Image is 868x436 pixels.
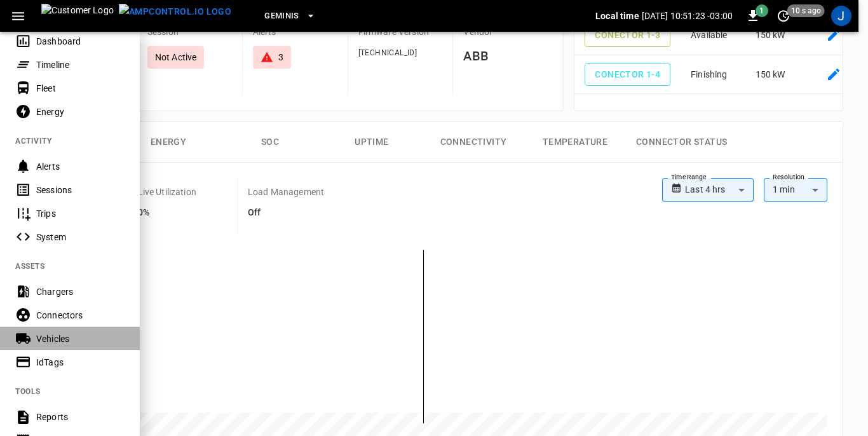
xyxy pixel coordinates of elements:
div: Alerts [36,160,125,173]
div: Trips [36,207,125,220]
button: set refresh interval [773,6,794,26]
div: Chargers [36,285,125,298]
p: Local time [595,10,639,22]
div: profile-icon [831,6,851,26]
div: Dashboard [36,35,125,48]
span: Geminis [264,9,299,24]
span: 10 s ago [787,4,825,17]
div: Sessions [36,184,125,196]
span: 1 [756,4,768,17]
img: Customer Logo [41,4,114,28]
p: [DATE] 10:51:23 -03:00 [642,10,733,22]
div: System [36,231,125,243]
div: Energy [36,106,125,118]
div: IdTags [36,356,125,369]
div: Connectors [36,309,125,322]
div: Vehicles [36,332,125,345]
div: Reports [36,411,125,423]
div: Timeline [36,58,125,71]
img: ampcontrol.io logo [119,4,231,20]
div: Fleet [36,82,125,95]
